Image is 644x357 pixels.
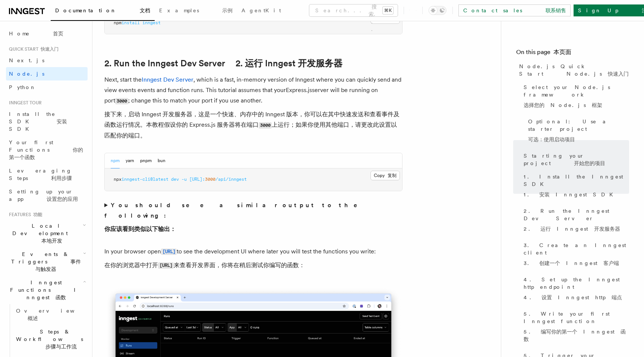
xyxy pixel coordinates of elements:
span: -u [181,177,187,182]
p: Next, start the , which is a fast, in-memory version of Inngest where you can quickly send and vi... [104,75,402,144]
a: [URL] [161,248,177,255]
font: 功能 [33,212,42,217]
span: Next.js [9,57,44,63]
a: Inngest Dev Server [142,76,193,83]
button: Local Development 本地开发 [6,219,88,247]
a: Contact sales 联系销售 [458,4,571,16]
span: Node.js [9,71,44,77]
font: 快速入门 [41,47,59,52]
a: Optional: Use a starter project可选：使用启动项目 [525,115,629,149]
button: yarn [126,153,134,168]
a: Examples 示例 [155,2,237,20]
a: Documentation 文档 [51,2,155,21]
a: 4. Set up the Inngest http endpoint4. 设置 Inngest http 端点 [521,273,629,307]
span: Optional: Use a starter project [528,118,629,146]
span: npx [114,177,121,182]
a: AgentKit [237,2,285,20]
font: 选择您的 Node.js 框架 [524,102,602,108]
span: Steps & Workflows [13,328,95,350]
a: 2. Run the Inngest Dev Server2. 运行 Inngest 开发服务器 [521,204,629,238]
a: Node.js [6,67,88,80]
span: Quick start [6,46,59,52]
a: Setting up your app 设置您的应用 [6,185,88,206]
a: Node.js Quick Start Node.js 快速入门 [516,60,629,80]
font: 在你的浏览器中打开 来查看开发界面，你将在稍后测试你编写的函数： [104,262,305,269]
span: Node.js Quick Start [519,63,629,78]
font: 3. 创建一个 Inngest 客户端 [524,260,619,266]
code: [URL] [161,249,177,255]
a: Next.js [6,54,88,67]
span: Documentation [55,7,150,13]
span: Events & Triggers [6,250,83,273]
font: 搜索... [369,4,380,32]
span: [URL]: [189,177,205,182]
a: Select your Node.js framework选择您的 Node.js 框架 [521,80,629,115]
span: 3000 [205,177,215,182]
a: Install the SDK 安装 SDK [6,107,88,136]
font: 步骤与工作流 [45,344,77,350]
font: 2. 运行 Inngest 开发服务器 [236,58,342,69]
button: Copy 复制 [370,171,400,180]
span: 4. Set up the Inngest http endpoint [524,276,629,304]
font: 你应该看到类似以下输出： [104,225,176,233]
span: Starting your project [524,152,629,167]
kbd: ⌘K [383,7,393,14]
font: Node.js 快速入门 [566,71,629,77]
a: 1. Install the Inngest SDK1. 安装 Inngest SDK [521,170,629,204]
font: 示例 [222,7,233,13]
span: 5. Write your first Inngest function [524,310,629,346]
span: Examples [159,7,233,13]
span: Local Development [6,222,83,244]
font: 4. 设置 Inngest http 端点 [524,294,622,300]
a: Home 首页 [6,27,88,40]
font: 1. 安装 Inngest SDK [524,192,618,198]
span: /api/inngest [215,177,247,182]
a: Python [6,80,88,94]
a: 2. Run the Inngest Dev Server 2. 运行 Inngest 开发服务器 [104,58,342,69]
font: 接下来，启动 Inngest 开发服务器，这是一个快速、内存中的 Inngest 版本，你可以在其中快速发送和查看事件及函数运行情况。本教程假设你的 Express.js 服务器将在端口 上运行... [104,111,400,139]
span: 2. Run the Inngest Dev Server [524,207,629,236]
span: npm [114,20,121,25]
span: Inngest tour [6,100,42,106]
span: install [121,20,140,25]
a: 3. Create an Inngest client3. 创建一个 Inngest 客户端 [521,238,629,273]
a: Starting your project 开始您的项目 [521,149,629,170]
span: inngest-cli@latest [121,177,168,182]
font: 本页面 [553,48,571,56]
span: Python [9,84,36,90]
span: inngest [142,20,161,25]
a: Overview 概述 [13,304,88,325]
span: Setting up your app [9,189,78,202]
button: Events & Triggers 事件与触发器 [6,247,88,276]
font: 利用步骤 [51,175,72,181]
button: npm [111,153,120,168]
p: In your browser open to see the development UI where later you will test the functions you write: [104,246,402,274]
summary: You should see a similar output to the following:你应该看到类似以下输出： [104,200,402,237]
a: Your first Functions 你的第一个函数 [6,136,88,164]
span: AgentKit [241,7,281,13]
a: Leveraging Steps 利用步骤 [6,164,88,185]
font: 概述 [28,315,38,321]
code: 3000 [259,122,272,129]
span: Overview [16,308,104,321]
code: [URL] [158,262,174,269]
font: 2. 运行 Inngest 开发服务器 [524,226,620,232]
span: Select your Node.js framework [524,83,629,112]
span: Features [6,212,42,218]
span: Leveraging Steps [9,168,72,181]
code: 3000 [115,98,128,104]
font: 5. 编写你的第一个 Inngest 函数 [524,329,626,342]
strong: You should see a similar output to the following: [104,202,368,233]
span: dev [171,177,179,182]
button: Steps & Workflows 步骤与工作流 [13,325,88,353]
h4: On this page [516,48,629,60]
span: Your first Functions [9,139,83,160]
button: Toggle dark mode [429,6,446,15]
button: Search... 搜索...⌘K [309,4,398,16]
span: Home [9,30,63,37]
font: 可选：使用启动项目 [528,136,575,142]
font: 设置您的应用 [47,196,78,202]
a: 5. Write your first Inngest function5. 编写你的第一个 Inngest 函数 [521,307,629,349]
button: Inngest Functions Inngest 函数 [6,276,88,304]
font: 首页 [53,31,63,37]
